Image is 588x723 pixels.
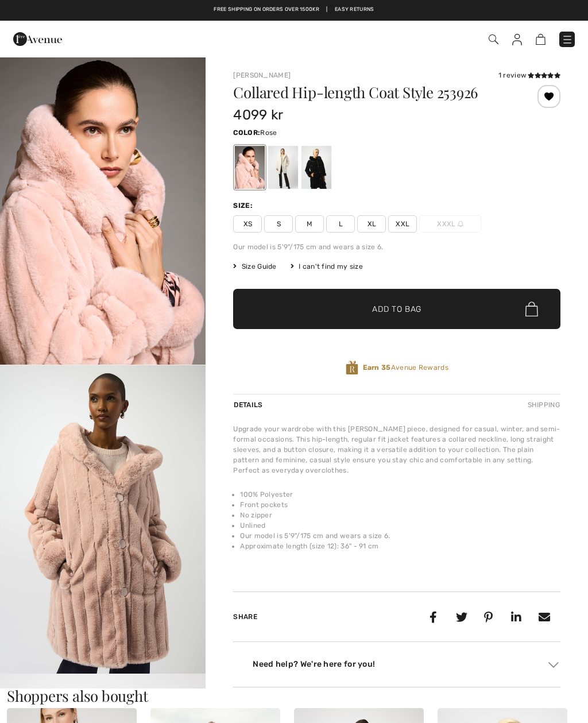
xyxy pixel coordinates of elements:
[264,215,293,233] span: S
[240,489,560,500] li: 100% Polyester
[326,6,327,14] span: |
[536,34,546,45] img: Shopping Bag
[233,71,291,79] a: [PERSON_NAME]
[357,215,386,233] span: XL
[363,364,391,372] strong: Earn 35
[233,395,265,415] div: Details
[233,613,257,621] span: Share
[372,303,421,315] span: Add to Bag
[548,662,559,667] img: Arrow2.svg
[233,656,560,673] div: Need help? We're here for you!
[363,362,448,373] span: Avenue Rewards
[233,129,260,137] span: Color:
[301,146,331,189] div: Black
[214,6,319,14] a: Free shipping on orders over 1500kr
[233,200,255,211] div: Size:
[233,107,283,123] span: 4099 kr
[291,261,363,272] div: I can't find my size
[233,242,560,252] div: Our model is 5'9"/175 cm and wears a size 6.
[233,215,262,233] span: XS
[512,34,522,45] img: My Info
[458,221,463,227] img: ring-m.svg
[346,360,358,376] img: Avenue Rewards
[525,301,538,316] img: Bag.svg
[295,215,324,233] span: M
[240,520,560,531] li: Unlined
[235,146,265,189] div: Rose
[233,424,560,475] div: Upgrade your wardrobe with this [PERSON_NAME] piece, designed for casual, winter, and semi-formal...
[268,146,298,189] div: Vanilla 30
[260,129,277,137] span: Rose
[388,215,417,233] span: XXL
[13,28,62,51] img: 1ère Avenue
[240,510,560,520] li: No zipper
[13,33,62,44] a: 1ère Avenue
[335,6,374,14] a: Easy Returns
[233,85,506,100] h1: Collared Hip-length Coat Style 253926
[489,34,498,44] img: Search
[562,34,573,45] img: Menu
[419,215,481,233] span: XXXL
[240,500,560,510] li: Front pockets
[326,215,355,233] span: L
[525,395,560,415] div: Shipping
[240,531,560,541] li: Our model is 5'9"/175 cm and wears a size 6.
[240,541,560,551] li: Approximate length (size 12): 36" - 91 cm
[233,261,276,272] span: Size Guide
[498,70,560,80] div: 1 review
[7,689,581,703] h3: Shoppers also bought
[233,289,560,329] button: Add to Bag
